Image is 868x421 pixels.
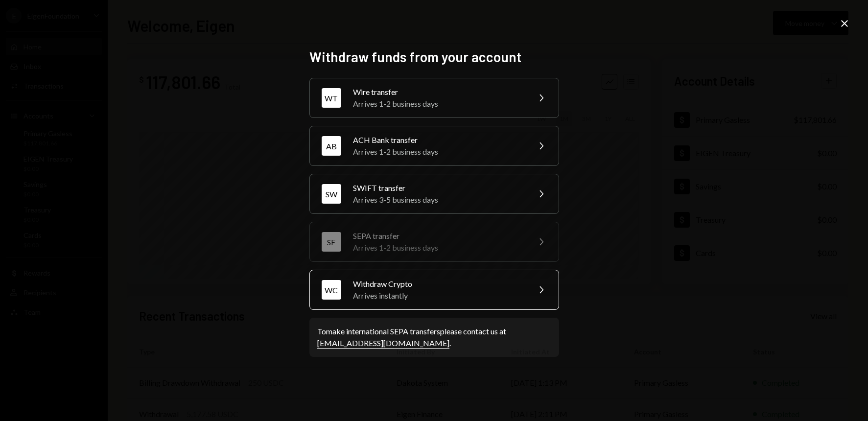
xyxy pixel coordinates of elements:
button: WTWire transferArrives 1-2 business days [309,78,559,118]
div: Wire transfer [353,86,523,98]
div: WT [322,88,341,108]
div: SWIFT transfer [353,182,523,194]
button: SWSWIFT transferArrives 3-5 business days [309,174,559,214]
div: To make international SEPA transfers please contact us at . [317,326,551,349]
button: WCWithdraw CryptoArrives instantly [309,270,559,310]
button: ABACH Bank transferArrives 1-2 business days [309,126,559,166]
h2: Withdraw funds from your account [309,47,559,67]
div: Withdraw Crypto [353,278,523,290]
div: Arrives 1-2 business days [353,242,523,254]
div: SE [322,232,341,252]
div: Arrives instantly [353,290,523,302]
div: Arrives 1-2 business days [353,98,523,110]
div: SW [322,184,341,204]
div: SEPA transfer [353,230,523,242]
div: ACH Bank transfer [353,134,523,146]
a: [EMAIL_ADDRESS][DOMAIN_NAME] [317,338,449,349]
div: Arrives 1-2 business days [353,146,523,158]
div: WC [322,280,341,300]
div: AB [322,136,341,156]
div: Arrives 3-5 business days [353,194,523,206]
button: SESEPA transferArrives 1-2 business days [309,222,559,262]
